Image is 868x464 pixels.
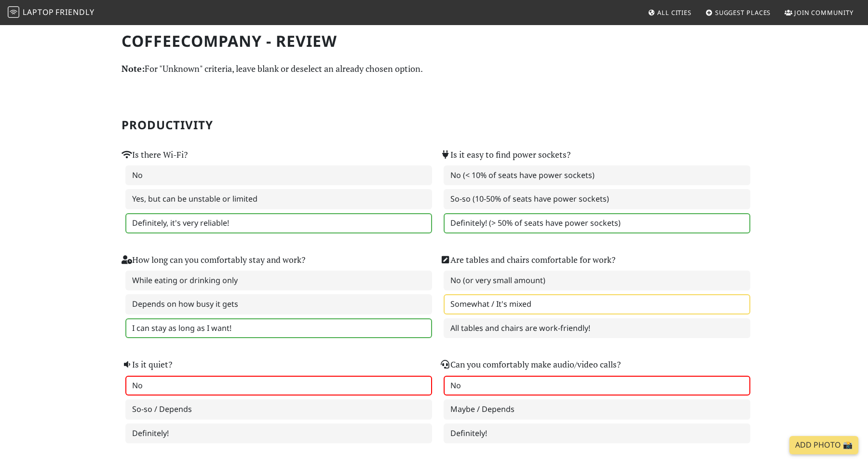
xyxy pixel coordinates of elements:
label: All tables and chairs are work-friendly! [444,318,750,339]
a: Add Photo 📸 [789,436,858,454]
p: For "Unknown" criteria, leave blank or deselect an already chosen option. [122,62,746,76]
img: LaptopFriendly [8,6,19,18]
a: LaptopFriendly LaptopFriendly [8,4,95,21]
label: Is it quiet? [122,358,172,371]
label: Maybe / Depends [444,399,750,420]
h2: Productivity [122,118,746,132]
a: All Cities [644,4,695,21]
label: Definitely! (> 50% of seats have power sockets) [444,213,750,233]
label: No [125,165,432,186]
label: So-so / Depends [125,399,432,420]
label: How long can you comfortably stay and work? [122,253,305,267]
label: No [444,376,750,396]
label: Is it easy to find power sockets? [440,148,570,162]
label: No (or very small amount) [444,271,750,291]
span: All Cities [657,8,692,17]
h1: coffeecompany - Review [122,32,746,50]
label: Definitely! [125,423,432,444]
span: Suggest Places [715,8,771,17]
a: Suggest Places [702,4,775,21]
label: Yes, but can be unstable or limited [125,189,432,209]
label: Definitely! [444,423,750,444]
a: Join Community [781,4,857,21]
span: Laptop [23,7,54,17]
label: Are tables and chairs comfortable for work? [440,253,615,267]
label: While eating or drinking only [125,271,432,291]
label: Can you comfortably make audio/video calls? [440,358,621,371]
label: No (< 10% of seats have power sockets) [444,165,750,186]
label: Definitely, it's very reliable! [125,213,432,233]
label: So-so (10-50% of seats have power sockets) [444,189,750,209]
label: Is there Wi-Fi? [122,148,188,162]
strong: Note: [122,63,145,74]
label: I can stay as long as I want! [125,318,432,339]
label: Depends on how busy it gets [125,294,432,314]
label: Somewhat / It's mixed [444,294,750,314]
label: No [125,376,432,396]
span: Join Community [794,8,854,17]
span: Friendly [55,7,94,17]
